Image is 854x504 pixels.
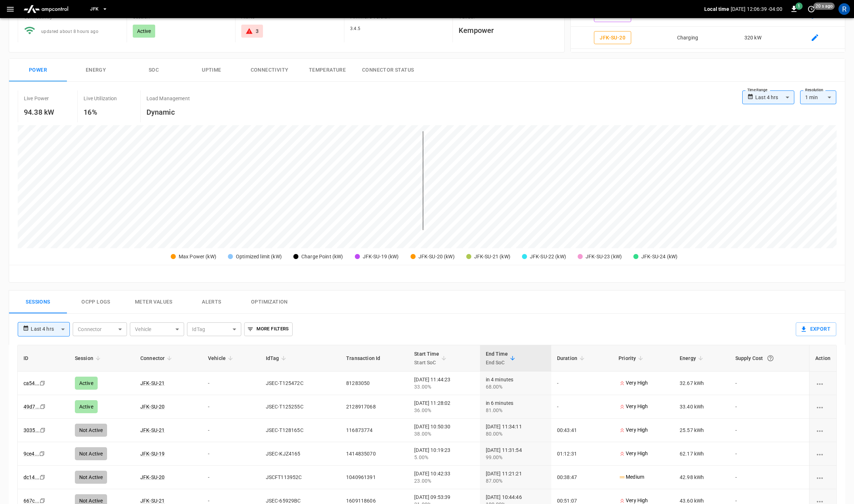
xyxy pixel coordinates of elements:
[140,404,165,410] a: JFK-SU-20
[140,451,165,457] a: JFK-SU-19
[301,253,343,261] div: Charge Point (kW)
[260,442,340,466] td: JSEC-KJZ4165
[75,354,103,363] span: Session
[260,466,340,489] td: JSCFT113952C
[340,395,408,419] td: 2128917068
[735,352,804,365] div: Supply Cost
[140,474,165,480] a: JFK-SU-20
[551,442,613,466] td: 01:12:31
[39,473,46,481] div: copy
[146,95,190,102] p: Load Management
[486,454,545,461] div: 99.00%
[486,358,508,367] p: End SoC
[815,474,830,481] div: charging session options
[674,419,730,442] td: 25.57 kWh
[674,442,730,466] td: 62.17 kWh
[551,372,613,395] td: -
[557,354,587,363] span: Duration
[260,395,340,419] td: JSEC-T125255C
[414,350,449,367] span: Start TimeStart SoC
[730,372,810,395] td: -
[39,450,46,458] div: copy
[24,95,49,102] p: Live Power
[486,407,545,414] div: 81.00%
[731,5,782,13] p: [DATE] 12:06:39 -04:00
[414,477,474,484] div: 23.00%
[241,59,298,82] button: Connectivity
[721,49,785,71] td: 320 kW
[18,345,69,372] th: ID
[340,419,408,442] td: 116873774
[363,253,399,261] div: JFK-SU-19 (kW)
[486,446,545,461] div: [DATE] 11:31:54
[244,322,292,336] button: More Filters
[39,379,46,387] div: copy
[414,423,474,437] div: [DATE] 10:50:30
[87,2,111,16] button: JFK
[75,471,107,484] div: Not Active
[414,470,474,484] div: [DATE] 10:42:33
[140,427,165,433] a: JFK-SU-21
[815,450,830,457] div: charging session options
[641,253,677,261] div: JFK-SU-24 (kW)
[24,106,54,118] h6: 94.38 kW
[183,291,241,314] button: Alerts
[474,253,510,261] div: JFK-SU-21 (kW)
[24,474,39,480] a: dc14...
[256,27,259,35] div: 3
[551,419,613,442] td: 00:43:41
[806,3,817,15] button: set refresh interval
[202,372,260,395] td: -
[67,59,125,82] button: Energy
[486,399,545,414] div: in 6 minutes
[24,451,39,457] a: 9ce4...
[414,358,439,367] p: Start SoC
[31,322,70,336] div: Last 4 hrs
[75,377,98,390] div: Active
[619,379,648,387] p: Very High
[674,395,730,419] td: 33.40 kWh
[486,376,545,390] div: in 4 minutes
[350,26,361,31] span: 3.4.5
[619,354,645,363] span: Priority
[619,473,644,481] p: Medium
[809,345,836,372] th: Action
[730,419,810,442] td: -
[414,407,474,414] div: 36.00%
[619,450,648,457] p: Very High
[84,106,117,118] h6: 16%
[815,403,830,410] div: charging session options
[674,466,730,489] td: 42.98 kWh
[298,59,356,82] button: Temperature
[75,447,107,460] div: Not Active
[414,383,474,390] div: 33.00%
[202,395,260,419] td: -
[619,403,648,410] p: Very High
[764,352,777,365] button: The cost of your charging session based on your supply rates
[414,446,474,461] div: [DATE] 10:19:23
[39,403,47,411] div: copy
[486,350,508,367] div: End Time
[146,106,190,118] h6: Dynamic
[24,498,39,504] a: 667c...
[208,354,235,363] span: Vehicle
[805,87,823,93] label: Resolution
[530,253,566,261] div: JFK-SU-22 (kW)
[179,253,216,261] div: Max Power (kW)
[414,454,474,461] div: 5.00%
[813,3,835,10] span: 20 s ago
[125,291,183,314] button: Meter Values
[730,466,810,489] td: -
[755,90,794,104] div: Last 4 hrs
[486,430,545,437] div: 80.00%
[236,253,282,261] div: Optimized limit (kW)
[704,5,729,13] p: Local time
[815,380,830,387] div: charging session options
[721,27,785,49] td: 320 kW
[586,253,622,261] div: JFK-SU-23 (kW)
[202,419,260,442] td: -
[795,3,803,10] span: 1
[551,395,613,419] td: -
[67,291,125,314] button: Ocpp logs
[418,253,455,261] div: JFK-SU-20 (kW)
